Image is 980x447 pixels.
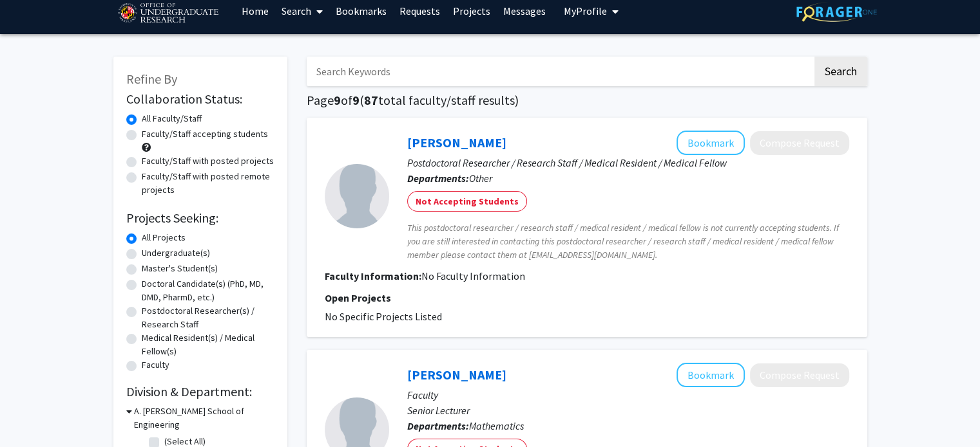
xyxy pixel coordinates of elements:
[142,154,274,168] label: Faculty/Staff with posted projects
[469,419,524,432] span: Mathematics
[126,384,274,399] h2: Division & Department:
[325,310,442,323] span: No Specific Projects Listed
[142,262,218,275] label: Master's Student(s)
[407,191,527,212] mat-chip: Not Accepting Students
[142,331,274,358] label: Medical Resident(s) / Medical Fellow(s)
[677,363,745,387] button: Add Julie Daberkow to Bookmarks
[407,172,469,185] b: Departments:
[134,405,274,432] h3: A. [PERSON_NAME] School of Engineering
[407,367,506,383] a: [PERSON_NAME]
[307,93,867,108] h1: Page of ( total faculty/staff results)
[334,92,341,108] span: 9
[352,92,360,108] span: 9
[142,127,268,141] label: Faculty/Staff accepting students
[126,71,177,87] span: Refine By
[407,221,849,262] span: This postdoctoral researcher / research staff / medical resident / medical fellow is not currentl...
[142,358,169,372] label: Faculty
[750,131,849,155] button: Compose Request to Melinda Davies-Cole
[407,155,849,170] p: Postdoctoral Researcher / Research Staff / Medical Resident / Medical Fellow
[126,210,274,226] h2: Projects Seeking:
[407,387,849,403] p: Faculty
[469,172,492,185] span: Other
[307,57,812,86] input: Search Keywords
[407,134,506,151] a: [PERSON_NAME]
[325,269,421,282] b: Faculty Information:
[814,57,867,86] button: Search
[10,389,55,437] iframe: Chat
[677,131,745,155] button: Add Melinda Davies-Cole to Bookmarks
[421,269,525,282] span: No Faculty Information
[325,290,849,306] p: Open Projects
[407,419,469,432] b: Departments:
[142,112,202,125] label: All Faculty/Staff
[750,363,849,387] button: Compose Request to Julie Daberkow
[126,91,274,107] h2: Collaboration Status:
[796,2,877,22] img: ForagerOne Logo
[142,304,274,331] label: Postdoctoral Researcher(s) / Research Staff
[407,403,849,418] p: Senior Lecturer
[364,92,378,108] span: 87
[564,5,607,17] span: My Profile
[142,231,186,244] label: All Projects
[142,277,274,304] label: Doctoral Candidate(s) (PhD, MD, DMD, PharmD, etc.)
[142,170,274,197] label: Faculty/Staff with posted remote projects
[142,246,210,260] label: Undergraduate(s)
